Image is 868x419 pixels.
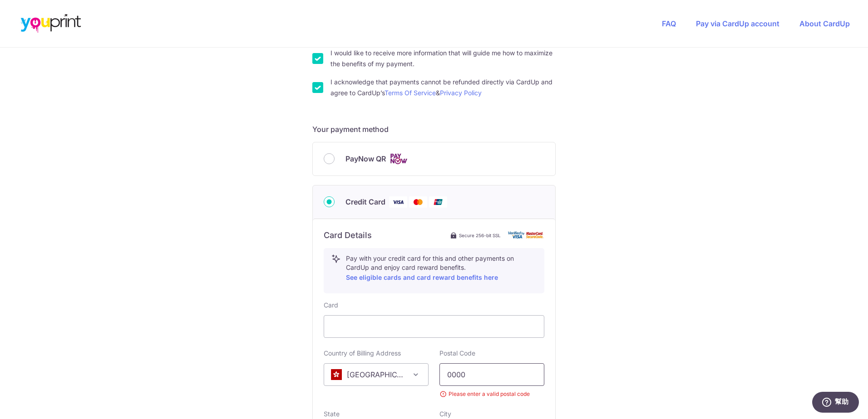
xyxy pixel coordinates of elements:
img: Visa [389,196,407,208]
label: Card [324,301,338,310]
a: Privacy Policy [440,89,482,97]
label: I acknowledge that payments cannot be refunded directly via CardUp and agree to CardUp’s & [330,77,556,98]
div: Credit Card Visa Mastercard Union Pay [324,196,544,208]
span: Hong Kong [324,363,429,386]
img: Mastercard [409,196,427,208]
h5: Your payment method [312,124,556,135]
img: Cards logo [390,153,408,165]
input: Example 123456 [439,363,544,386]
img: card secure [508,231,544,239]
a: Terms Of Service [385,89,436,97]
iframe: 開啟您可用於找到更多資訊的 Widget [812,392,859,414]
label: State [324,409,340,419]
a: About CardUp [799,19,850,28]
iframe: Secure card payment input frame [331,321,537,332]
span: Credit Card [345,196,385,207]
label: Postal Code [439,349,475,358]
span: PayNow QR [345,153,386,164]
label: City [439,409,451,419]
label: Country of Billing Address [324,349,401,358]
p: Pay with your credit card for this and other payments on CardUp and enjoy card reward benefits. [346,254,537,283]
a: See eligible cards and card reward benefits here [346,273,498,281]
span: Hong Kong [324,364,428,385]
h6: Card Details [324,230,372,241]
span: Secure 256-bit SSL [459,232,501,239]
a: Pay via CardUp account [696,19,779,28]
small: Please enter a valid postal code [439,390,544,399]
div: PayNow QR Cards logo [324,153,544,165]
img: Union Pay [429,196,447,208]
a: FAQ [662,19,676,28]
label: I would like to receive more information that will guide me how to maximize the benefits of my pa... [330,48,556,69]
